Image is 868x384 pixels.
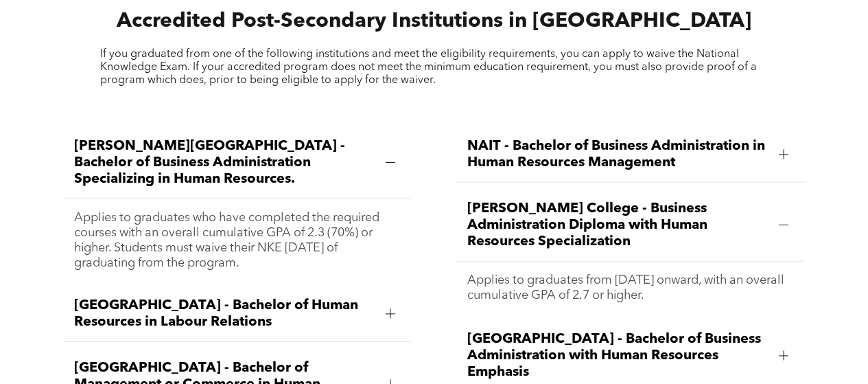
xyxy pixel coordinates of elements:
p: Applies to graduates from [DATE] onward, with an overall cumulative GPA of 2.7 or higher. [467,273,794,303]
span: Accredited Post-Secondary Institutions in [GEOGRAPHIC_DATA] [117,11,751,32]
span: [PERSON_NAME] College - Business Administration Diploma with Human Resources Specialization [467,201,768,250]
span: NAIT - Bachelor of Business Administration in Human Resources Management [467,138,768,171]
span: If you graduated from one of the following institutions and meet the eligibility requirements, yo... [100,49,757,86]
span: [PERSON_NAME][GEOGRAPHIC_DATA] - Bachelor of Business Administration Specializing in Human Resour... [74,138,375,188]
p: Applies to graduates who have completed the required courses with an overall cumulative GPA of 2.... [74,210,401,271]
span: [GEOGRAPHIC_DATA] - Bachelor of Business Administration with Human Resources Emphasis [467,331,768,381]
span: [GEOGRAPHIC_DATA] - Bachelor of Human Resources in Labour Relations [74,297,375,330]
